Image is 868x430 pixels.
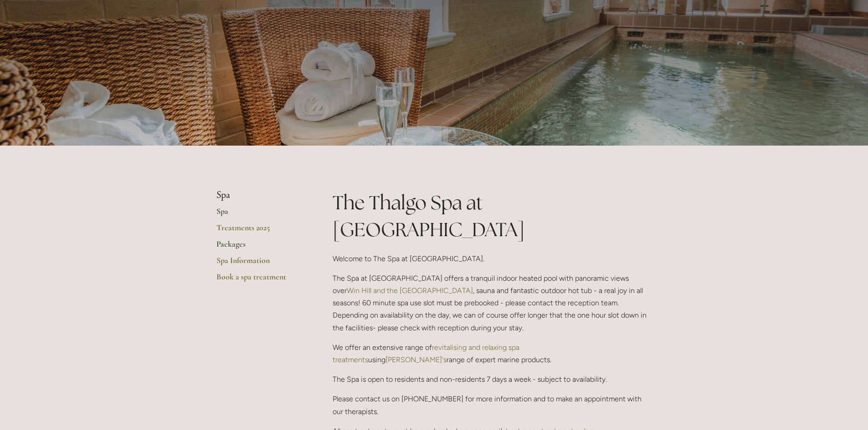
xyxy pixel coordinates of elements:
[385,355,447,364] a: [PERSON_NAME]'s
[333,189,652,243] h1: The Thalgo Spa at [GEOGRAPHIC_DATA]
[216,239,303,255] a: Packages
[216,272,303,288] a: Book a spa treatment
[333,253,652,265] p: Welcome to The Spa at [GEOGRAPHIC_DATA].
[216,189,303,201] li: Spa
[216,255,303,272] a: Spa Information
[216,223,303,239] a: Treatments 2025
[333,341,652,366] p: We offer an extensive range of using range of expert marine products.
[333,272,652,334] p: The Spa at [GEOGRAPHIC_DATA] offers a tranquil indoor heated pool with panoramic views over , sau...
[333,373,652,385] p: The Spa is open to residents and non-residents 7 days a week - subject to availability.
[347,286,473,295] a: Win Hill and the [GEOGRAPHIC_DATA]
[216,206,303,223] a: Spa
[333,393,652,417] p: Please contact us on [PHONE_NUMBER] for more information and to make an appointment with our ther...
